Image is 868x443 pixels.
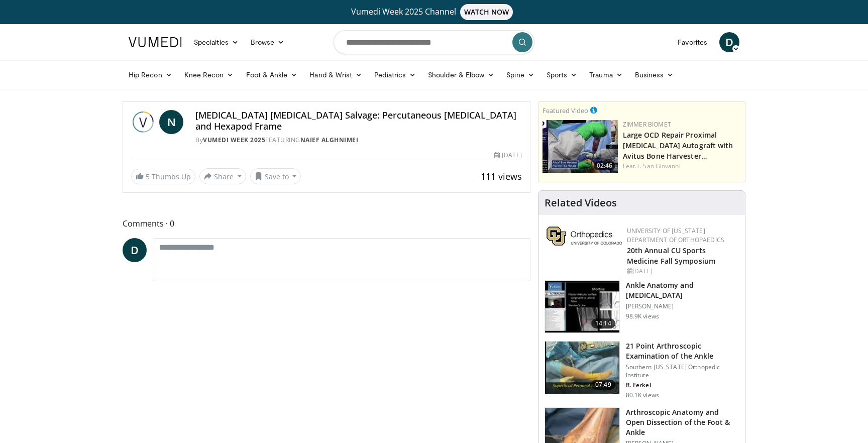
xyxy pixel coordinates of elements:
[159,110,183,134] a: N
[626,312,659,320] p: 98.9K views
[629,65,680,85] a: Business
[623,162,741,171] div: Feat.
[494,151,521,160] div: [DATE]
[545,281,619,333] img: d079e22e-f623-40f6-8657-94e85635e1da.150x105_q85_crop-smart_upscale.jpg
[542,106,588,115] small: Featured Video
[199,168,246,184] button: Share
[719,32,739,52] a: D
[626,363,739,379] p: Southern [US_STATE] Orthopedic Institute
[627,227,724,244] a: University of [US_STATE] Department of Orthopaedics
[368,65,422,85] a: Pediatrics
[195,136,522,145] div: By FEATURING
[542,120,618,173] img: a4fc9e3b-29e5-479a-a4d0-450a2184c01c.150x105_q85_crop-smart_upscale.jpg
[583,65,629,85] a: Trauma
[481,170,522,182] span: 111 views
[623,120,671,129] a: Zimmer Biomet
[626,391,659,399] p: 80.1K views
[545,342,619,394] img: d2937c76-94b7-4d20-9de4-1c4e4a17f51d.150x105_q85_crop-smart_upscale.jpg
[627,246,715,266] a: 20th Annual CU Sports Medicine Fall Symposium
[626,280,739,300] h3: Ankle Anatomy and [MEDICAL_DATA]
[422,65,500,85] a: Shoulder & Elbow
[547,227,622,246] img: 355603a8-37da-49b6-856f-e00d7e9307d3.png.150x105_q85_autocrop_double_scale_upscale_version-0.2.png
[542,120,618,173] a: 02:46
[146,172,150,181] span: 5
[540,65,584,85] a: Sports
[178,65,240,85] a: Knee Recon
[545,341,739,399] a: 07:49 21 Point Arthroscopic Examination of the Ankle Southern [US_STATE] Orthopedic Institute R. ...
[245,32,291,52] a: Browse
[195,110,522,132] h4: [MEDICAL_DATA] [MEDICAL_DATA] Salvage: Percutaneous [MEDICAL_DATA] and Hexapod Frame
[123,217,530,230] span: Comments 0
[303,65,368,85] a: Hand & Wrist
[626,302,739,310] p: [PERSON_NAME]
[188,32,245,52] a: Specialties
[500,65,540,85] a: Spine
[240,65,304,85] a: Foot & Ankle
[131,110,155,134] img: Vumedi Week 2025
[203,136,265,144] a: Vumedi Week 2025
[626,407,739,437] h3: Arthroscopic Anatomy and Open Dissection of the Foot & Ankle
[123,238,147,262] a: D
[334,30,534,54] input: Search topics, interventions
[300,136,359,144] a: Naief Alghnimei
[594,161,615,170] span: 02:46
[672,32,713,52] a: Favorites
[460,4,513,20] span: WATCH NOW
[129,37,182,47] img: VuMedi Logo
[250,168,301,184] button: Save to
[636,162,681,170] a: T. San Giovanni
[627,267,737,276] div: [DATE]
[545,280,739,334] a: 14:14 Ankle Anatomy and [MEDICAL_DATA] [PERSON_NAME] 98.9K views
[626,381,739,389] p: R. Ferkel
[131,169,195,184] a: 5 Thumbs Up
[591,318,615,328] span: 14:14
[130,4,738,20] a: Vumedi Week 2025 ChannelWATCH NOW
[623,130,733,161] a: Large OCD Repair Proximal [MEDICAL_DATA] Autograft with Avitus Bone Harvester…
[626,341,739,361] h3: 21 Point Arthroscopic Examination of the Ankle
[591,380,615,390] span: 07:49
[123,65,178,85] a: Hip Recon
[545,197,617,209] h4: Related Videos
